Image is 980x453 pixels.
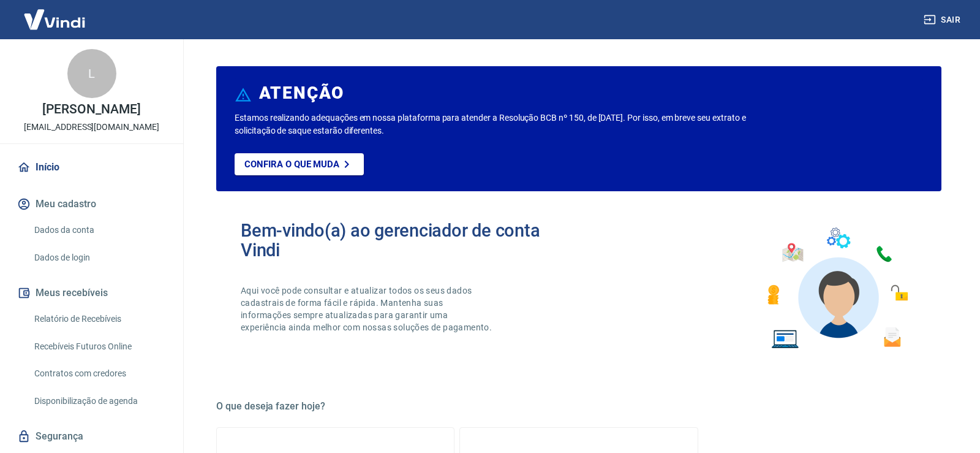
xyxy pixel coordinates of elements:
a: Dados de login [29,245,168,270]
p: [PERSON_NAME] [42,103,140,116]
p: Estamos realizando adequações em nossa plataforma para atender a Resolução BCB nº 150, de [DATE].... [235,112,785,137]
button: Meus recebíveis [15,280,168,306]
h5: O que deseja fazer hoje? [216,400,941,413]
button: Meu cadastro [15,191,168,218]
a: Relatório de Recebíveis [29,306,168,332]
h2: Bem-vindo(a) ao gerenciador de conta Vindi [241,221,579,260]
a: Disponibilização de agenda [29,389,168,414]
a: Recebíveis Futuros Online [29,334,168,359]
p: Aqui você pode consultar e atualizar todos os seus dados cadastrais de forma fácil e rápida. Mant... [241,284,494,333]
img: Vindi [15,1,94,38]
img: Imagem de um avatar masculino com diversos icones exemplificando as funcionalidades do gerenciado... [756,221,917,356]
p: Confira o que muda [244,159,339,170]
a: Início [15,154,168,181]
p: [EMAIL_ADDRESS][DOMAIN_NAME] [24,121,159,134]
h6: ATENÇÃO [259,87,344,99]
a: Segurança [15,423,168,450]
a: Confira o que muda [235,153,364,175]
div: L [67,49,116,98]
a: Dados da conta [29,218,168,243]
a: Contratos com credores [29,361,168,386]
button: Sair [921,9,965,31]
